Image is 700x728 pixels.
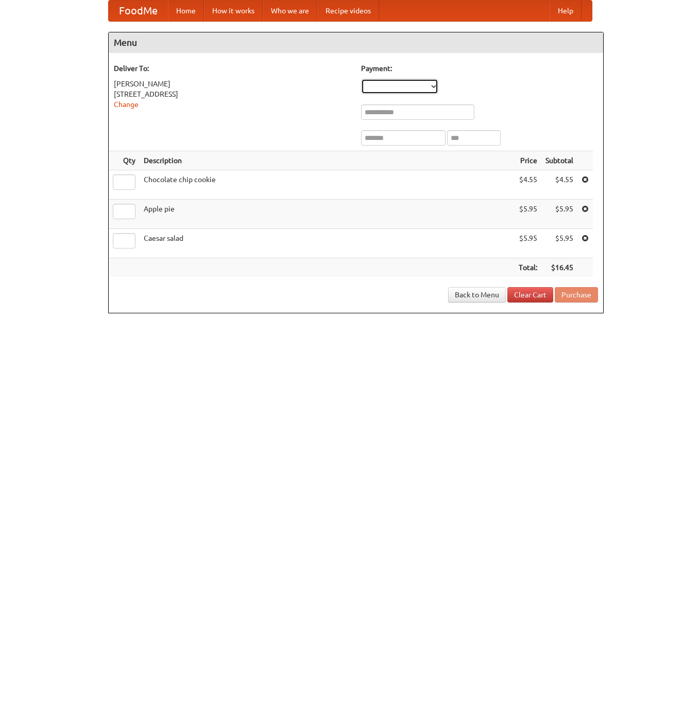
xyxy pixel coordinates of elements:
button: Purchase [555,287,598,303]
h5: Payment: [361,63,598,74]
div: [PERSON_NAME] [114,79,351,89]
th: $16.45 [541,258,577,277]
td: Caesar salad [140,229,515,258]
div: [STREET_ADDRESS] [114,89,351,99]
td: $5.95 [541,229,577,258]
th: Total: [515,258,541,277]
td: $5.95 [515,200,541,229]
td: $5.95 [515,229,541,258]
th: Qty [109,151,140,170]
td: $5.95 [541,200,577,229]
a: Change [114,100,139,109]
a: Home [168,1,204,21]
h4: Menu [109,32,603,53]
a: How it works [204,1,263,21]
td: Apple pie [140,200,515,229]
th: Description [140,151,515,170]
th: Subtotal [541,151,577,170]
td: $4.55 [515,170,541,200]
a: Recipe videos [317,1,379,21]
a: Back to Menu [448,287,506,303]
td: Chocolate chip cookie [140,170,515,200]
a: Clear Cart [507,287,553,303]
a: Help [550,1,582,21]
a: Who we are [263,1,317,21]
th: Price [515,151,541,170]
h5: Deliver To: [114,63,351,74]
td: $4.55 [541,170,577,200]
a: FoodMe [109,1,168,21]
